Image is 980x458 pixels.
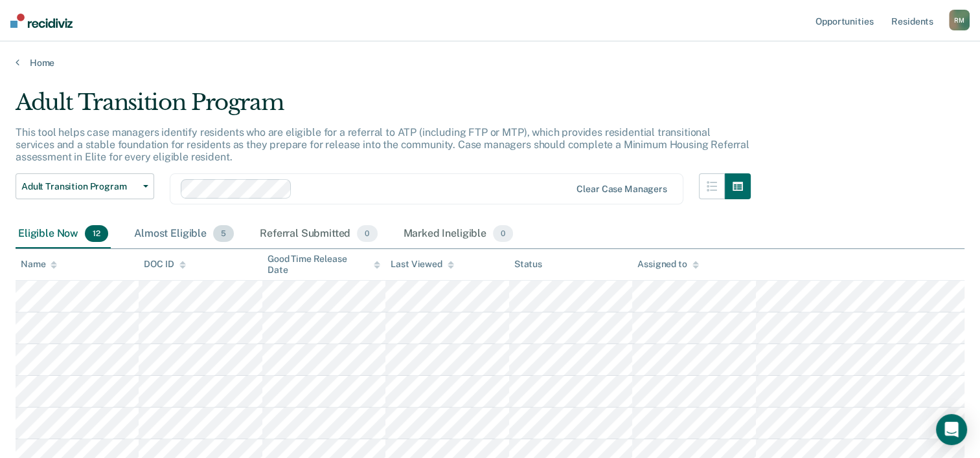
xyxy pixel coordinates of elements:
span: 0 [357,225,377,242]
div: Status [514,259,542,270]
span: 0 [493,225,513,242]
a: Home [16,57,964,69]
p: This tool helps case managers identify residents who are eligible for a referral to ATP (includin... [16,126,749,163]
div: Open Intercom Messenger [936,414,967,445]
button: Adult Transition Program [16,173,154,199]
div: Good Time Release Date [268,254,380,276]
div: Clear case managers [576,184,667,195]
div: Assigned to [637,259,698,270]
div: Adult Transition Program [16,89,751,126]
div: Name [21,259,57,270]
div: Eligible Now12 [16,220,111,248]
div: DOC ID [144,259,185,270]
img: Recidiviz [10,14,73,28]
div: Marked Ineligible0 [401,220,516,248]
div: Last Viewed [391,259,453,270]
span: Adult Transition Program [21,181,138,192]
span: 12 [85,225,108,242]
div: Almost Eligible5 [131,220,236,248]
div: R M [949,10,970,30]
div: Referral Submitted0 [257,220,380,248]
button: RM [949,10,970,30]
span: 5 [213,225,234,242]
